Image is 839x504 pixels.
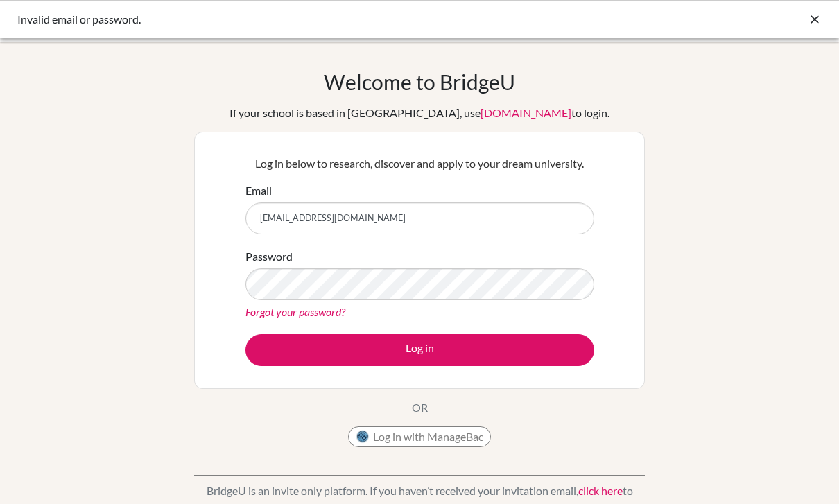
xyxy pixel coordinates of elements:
[481,106,571,119] a: [DOMAIN_NAME]
[230,105,609,121] div: If your school is based in [GEOGRAPHIC_DATA], use to login.
[578,484,623,497] a: click here
[245,305,345,318] a: Forgot your password?
[245,155,594,172] p: Log in below to research, discover and apply to your dream university.
[245,248,293,265] label: Password
[245,182,272,199] label: Email
[17,11,614,28] div: Invalid email or password.
[324,69,515,94] h1: Welcome to BridgeU
[412,399,428,416] p: OR
[245,334,594,366] button: Log in
[348,426,491,447] button: Log in with ManageBac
